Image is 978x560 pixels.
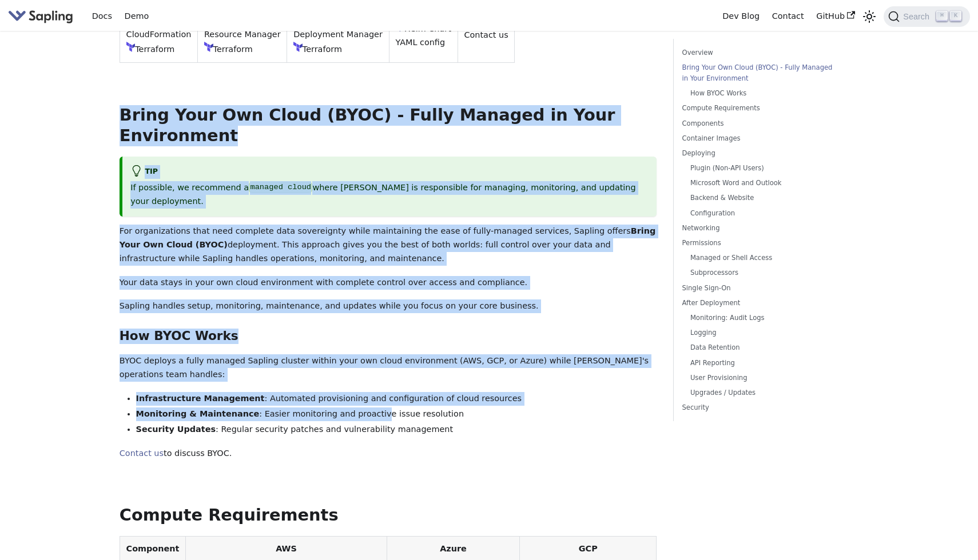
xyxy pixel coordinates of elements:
p: For organizations that need complete data sovereignty while maintaining the ease of fully-managed... [120,225,657,265]
strong: Infrastructure Management [136,394,265,403]
a: Compute Requirements [682,103,837,114]
h3: How BYOC Works [120,329,657,344]
td: EKS CloudFormation Terraform [120,7,197,62]
td: Helm Chart YAML config [389,7,458,62]
img: Sapling.ai [8,8,73,25]
a: Overview [682,47,837,58]
a: Backend & Website [690,193,833,203]
p: BYOC deploys a fully managed Sapling cluster within your own cloud environment (AWS, GCP, or Azur... [120,354,657,382]
td: Contact us [458,7,515,62]
p: If possible, we recommend a where [PERSON_NAME] is responsible for managing, monitoring, and upda... [130,181,649,209]
li: : Automated provisioning and configuration of cloud resources [136,392,657,406]
li: : Regular security patches and vulnerability management [136,423,657,437]
h2: Bring Your Own Cloud (BYOC) - Fully Managed in Your Environment [120,105,657,146]
button: Search (Command+K) [884,6,969,27]
a: Container Images [682,133,837,144]
a: Bring Your Own Cloud (BYOC) - Fully Managed in Your Environment [682,62,837,84]
li: : Easier monitoring and proactive issue resolution [136,407,657,421]
a: Contact us [120,449,164,458]
a: Deploying [682,148,837,159]
a: After Deployment [682,298,837,309]
td: GKE Deployment Manager Terraform [287,7,389,62]
a: API Reporting [690,358,833,369]
a: Dev Blog [716,7,765,25]
kbd: ⌘ [936,11,948,21]
code: managed cloud [249,182,312,193]
button: Switch between dark and light mode (currently light mode) [861,8,878,25]
a: Single Sign-On [682,283,837,294]
a: Configuration [690,208,833,219]
img: Terraform [204,42,213,52]
span: Search [900,12,936,21]
div: tip [130,165,649,179]
a: Permissions [682,238,837,249]
a: Upgrades / Updates [690,387,833,398]
a: GitHub [810,7,861,25]
a: Components [682,118,837,129]
td: AKS Resource Manager Terraform [198,7,287,62]
a: User Provisioning [690,373,833,383]
a: Security [682,402,837,413]
p: to discuss BYOC. [120,447,657,461]
a: Data Retention [690,342,833,353]
img: Terraform [126,42,136,52]
a: Networking [682,223,837,234]
a: How BYOC Works [690,88,833,99]
kbd: K [950,11,961,21]
strong: Monitoring & Maintenance [136,409,260,418]
h2: Compute Requirements [120,505,657,526]
a: Monitoring: Audit Logs [690,313,833,323]
a: Subprocessors [690,267,833,278]
a: Logging [690,327,833,338]
a: Managed or Shell Access [690,253,833,263]
a: Docs [86,7,118,25]
a: Contact [766,7,810,25]
strong: Security Updates [136,425,216,434]
a: Microsoft Word and Outlook [690,178,833,189]
a: Plugin (Non-API Users) [690,163,833,174]
p: Sapling handles setup, monitoring, maintenance, and updates while you focus on your core business. [120,299,657,313]
strong: Bring Your Own Cloud (BYOC) [120,226,656,249]
p: Your data stays in your own cloud environment with complete control over access and compliance. [120,276,657,290]
a: Sapling.ai [8,8,77,25]
img: Terraform [293,42,303,52]
a: Demo [118,7,155,25]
